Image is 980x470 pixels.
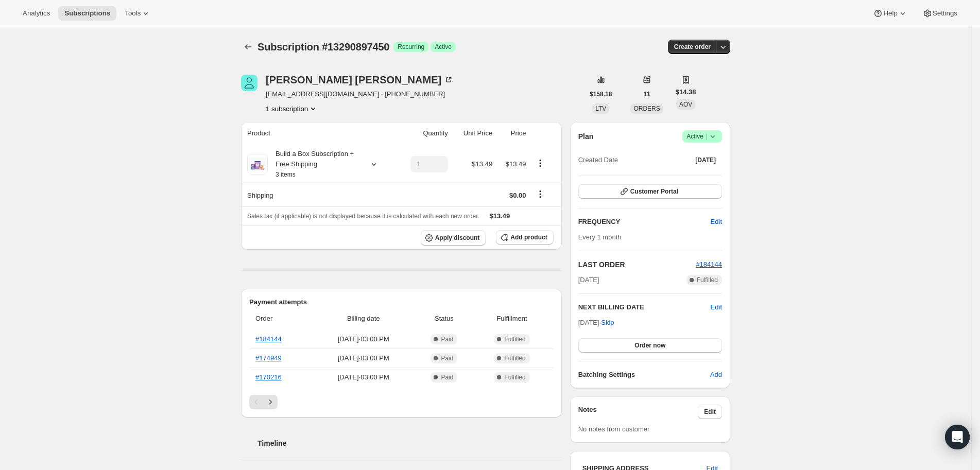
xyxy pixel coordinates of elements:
[674,43,711,51] span: Create order
[451,122,495,145] th: Unit Price
[490,212,510,220] span: $13.49
[595,105,606,112] span: LTV
[532,158,548,169] button: Product actions
[578,233,622,241] span: Every 1 month
[710,370,722,380] span: Add
[510,233,547,241] span: Add product
[276,171,296,178] small: 3 items
[241,75,257,91] span: Melodie Petrosino
[696,259,722,270] button: #184144
[247,213,479,220] span: Sales tax (if applicable) is not displayed because it is calculated with each new order.
[583,87,618,101] button: $158.18
[578,184,722,199] button: Customer Portal
[257,41,389,53] span: Subscription #13290897450
[711,217,722,227] span: Edit
[633,105,660,112] span: ORDERS
[509,192,526,199] span: $0.00
[16,6,56,21] button: Analytics
[698,405,722,419] button: Edit
[249,395,554,409] nav: Pagination
[249,297,554,307] h2: Payment attempts
[268,149,360,180] div: Build a Box Subscription + Free Shipping
[696,260,722,268] a: #184144
[704,214,728,230] button: Edit
[668,40,717,54] button: Create order
[595,315,620,331] button: Skip
[504,335,525,343] span: Fulfilled
[23,9,50,18] span: Analytics
[266,89,454,99] span: [EMAIL_ADDRESS][DOMAIN_NAME] · [PHONE_NUMBER]
[118,6,157,21] button: Tools
[315,353,412,363] span: [DATE] · 03:00 PM
[578,259,696,270] h2: LAST ORDER
[255,354,282,362] a: #174949
[578,131,594,142] h2: Plan
[883,9,897,18] span: Help
[263,395,278,409] button: Next
[643,90,650,98] span: 11
[578,319,614,326] span: [DATE] ·
[634,341,665,350] span: Order now
[441,354,453,362] span: Paid
[421,230,486,246] button: Apply discount
[241,122,396,145] th: Product
[418,314,471,324] span: Status
[266,75,454,85] div: [PERSON_NAME] [PERSON_NAME]
[578,302,711,312] h2: NEXT BILLING DATE
[255,373,282,381] a: #170216
[58,6,116,21] button: Subscriptions
[695,156,716,164] span: [DATE]
[241,40,255,54] button: Subscriptions
[257,438,562,448] h2: Timeline
[315,334,412,344] span: [DATE] · 03:00 PM
[686,131,718,142] span: Active
[867,6,914,21] button: Help
[689,153,722,167] button: [DATE]
[706,132,708,141] span: |
[266,103,318,114] button: Product actions
[578,155,618,165] span: Created Date
[441,335,453,343] span: Paid
[476,314,547,324] span: Fulfillment
[697,276,718,284] span: Fulfilled
[711,302,722,312] button: Edit
[704,408,716,416] span: Edit
[578,425,650,433] span: No notes from customer
[504,373,525,381] span: Fulfilled
[504,354,525,362] span: Fulfilled
[435,234,480,242] span: Apply discount
[506,160,526,168] span: $13.49
[578,370,710,380] h6: Batching Settings
[578,217,711,227] h2: FREQUENCY
[472,160,492,168] span: $13.49
[496,230,553,245] button: Add product
[933,9,957,18] span: Settings
[916,6,964,21] button: Settings
[676,87,696,97] span: $14.38
[315,314,412,324] span: Billing date
[590,90,612,98] span: $158.18
[704,367,728,383] button: Add
[630,187,678,196] span: Customer Portal
[398,43,424,51] span: Recurring
[255,335,282,343] a: #184144
[679,101,692,108] span: AOV
[396,122,451,145] th: Quantity
[945,425,970,449] div: Open Intercom Messenger
[578,405,698,419] h3: Notes
[578,338,722,353] button: Order now
[601,318,614,328] span: Skip
[532,188,548,200] button: Shipping actions
[578,275,599,285] span: [DATE]
[64,9,110,18] span: Subscriptions
[315,372,412,382] span: [DATE] · 03:00 PM
[241,184,396,206] th: Shipping
[441,373,453,381] span: Paid
[495,122,529,145] th: Price
[125,9,141,18] span: Tools
[637,87,656,101] button: 11
[249,307,312,330] th: Order
[435,43,452,51] span: Active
